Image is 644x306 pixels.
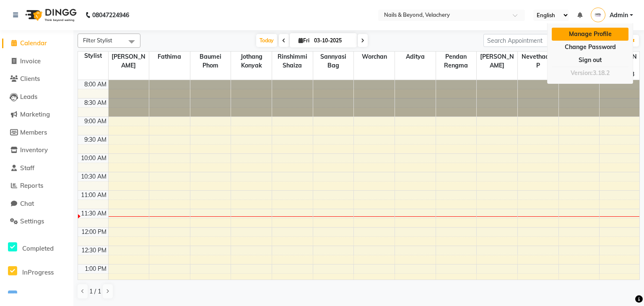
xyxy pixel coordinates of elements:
a: Reports [2,181,71,191]
div: 10:00 AM [79,154,108,163]
span: Clients [20,75,40,83]
span: Invoice [20,57,41,65]
span: Baumei phom [190,52,231,71]
span: Members [20,128,47,136]
span: Chat [20,200,34,207]
a: Settings [2,217,71,226]
div: 8:00 AM [83,80,108,89]
span: Fri [296,37,312,44]
b: 08047224946 [92,3,129,27]
a: Clients [2,74,71,84]
span: Fathima [149,52,190,62]
a: Leads [2,92,71,102]
span: Reports [20,182,43,189]
div: Stylist [78,52,108,60]
span: Aditya [395,52,436,62]
span: Sannyasi Bag [313,52,354,71]
span: Inventory [20,146,48,154]
span: InProgress [22,268,54,276]
div: 11:30 AM [79,209,108,218]
span: Nevethaa S P [518,52,558,71]
div: 11:00 AM [79,191,108,200]
span: [PERSON_NAME] [477,52,517,71]
span: Marketing [20,110,50,118]
div: 9:30 AM [83,135,108,144]
div: 8:30 AM [83,99,108,107]
img: Admin [591,8,605,22]
div: 12:30 PM [80,246,108,255]
div: 9:00 AM [83,117,108,126]
input: Search Appointment [483,34,557,47]
span: Leads [20,93,37,101]
span: Staff [20,164,34,172]
a: Chat [2,199,71,209]
input: 2025-10-03 [312,34,353,47]
a: Manage Profile [552,28,628,41]
a: Members [2,128,71,137]
span: Settings [20,217,44,225]
span: Upcoming [22,293,52,301]
span: Worchan [354,52,395,62]
div: 10:30 AM [79,172,108,181]
a: Change Password [552,41,628,54]
span: 1 / 1 [89,287,101,296]
a: Marketing [2,110,71,119]
a: Calendar [2,39,71,48]
div: 1:00 PM [83,265,108,273]
span: Admin [610,11,628,20]
span: Filter Stylist [83,37,112,44]
span: Jothang Konyak [231,52,272,71]
a: Invoice [2,57,71,66]
span: Pendan Rengma [436,52,477,71]
span: Rinshimmi Shaiza [272,52,313,71]
div: 12:00 PM [80,228,108,236]
a: Inventory [2,145,71,155]
span: Today [256,34,277,47]
a: Sign out [552,54,628,67]
a: Staff [2,163,71,173]
img: logo [21,3,79,27]
div: Version:3.18.2 [552,67,628,79]
span: Calendar [20,39,47,47]
span: [PERSON_NAME] [109,52,149,71]
span: Completed [22,244,54,252]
